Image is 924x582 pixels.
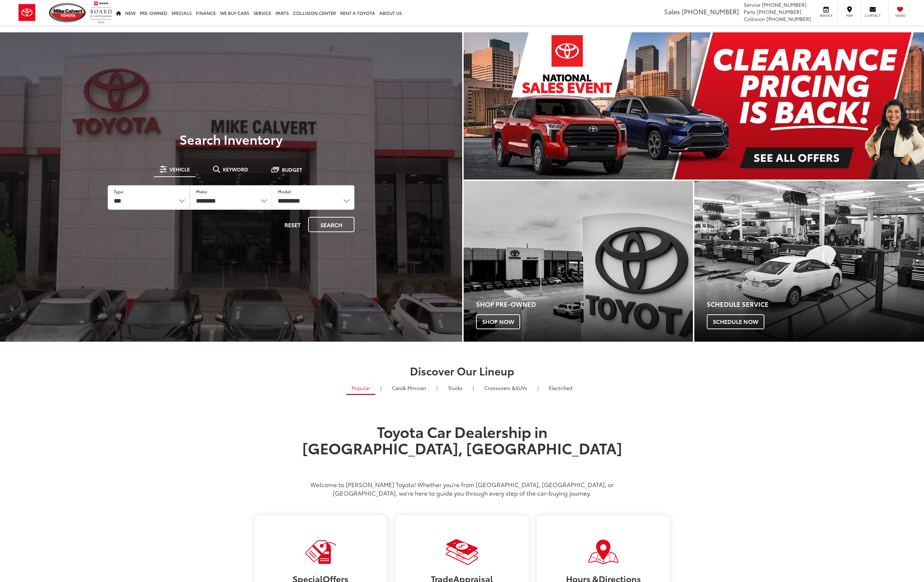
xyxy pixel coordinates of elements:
[223,167,248,172] span: Keyword
[402,384,426,391] span: & Minivan
[114,188,123,194] label: Type
[304,539,337,565] img: Visit Our Dealership
[443,382,468,394] a: Trucks
[346,382,375,395] a: Popular
[842,13,857,18] span: Map
[479,382,533,394] a: SUVs
[767,15,811,22] span: [PHONE_NUMBER]
[892,13,908,18] span: Saved
[196,188,207,194] label: Make
[664,7,680,16] span: Sales
[476,314,520,329] span: Shop Now
[476,301,693,308] h4: Shop Pre-Owned
[386,382,432,394] a: Cars
[278,188,291,194] label: Model
[682,7,739,16] span: [PHONE_NUMBER]
[446,539,479,565] img: Visit Our Dealership
[471,384,476,391] li: |
[282,167,302,172] span: Budget
[297,480,627,497] p: Welcome to [PERSON_NAME] Toyota! Whether you’re from [GEOGRAPHIC_DATA], [GEOGRAPHIC_DATA], or [GE...
[865,13,881,18] span: Contact
[818,13,834,18] span: Service
[757,8,801,15] span: [PHONE_NUMBER]
[707,314,764,329] span: Schedule Now
[707,301,924,308] h4: Schedule Service
[544,382,578,394] a: Electrified
[744,1,760,8] span: Service
[379,384,383,391] li: |
[30,132,432,146] h3: Search Inventory
[484,384,516,391] span: Crossovers &
[278,217,307,232] button: Reset
[744,15,765,22] span: Collision
[49,3,87,22] img: Mike Calvert Toyota
[435,384,439,391] li: |
[694,181,924,342] div: Toyota
[744,8,755,15] span: Parts
[464,181,693,342] div: Toyota
[694,181,924,342] a: Schedule Service Schedule Now
[170,167,190,172] span: Vehicle
[587,539,620,565] img: Visit Our Dealership
[308,217,354,232] button: Search
[762,1,806,8] span: [PHONE_NUMBER]
[212,365,713,377] h2: Discover Our Lineup
[536,384,540,391] li: |
[297,423,627,472] h1: Toyota Car Dealership in [GEOGRAPHIC_DATA], [GEOGRAPHIC_DATA]
[464,181,693,342] a: Shop Pre-Owned Shop Now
